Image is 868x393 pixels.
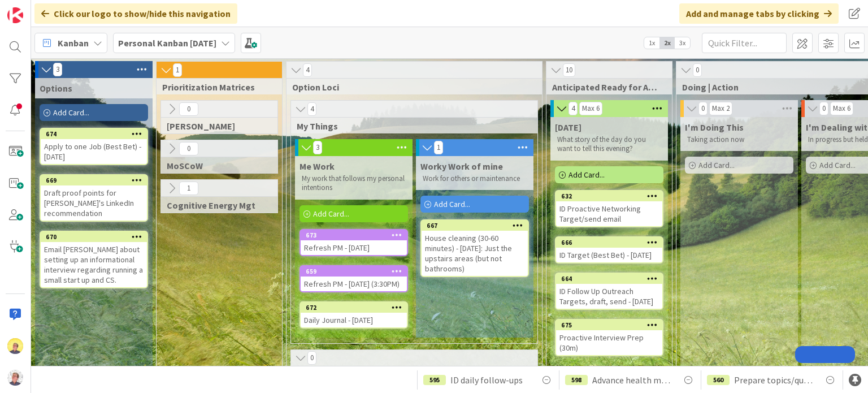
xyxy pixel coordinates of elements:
[41,232,147,242] div: 670
[162,81,268,93] span: Prioritization Matrices
[301,266,407,277] div: 659
[556,191,662,226] div: 632ID Proactive Networking Target/send email
[698,102,708,115] span: 0
[302,174,406,193] p: My work that follows my personal intentions
[422,221,528,231] div: 667
[712,106,730,111] div: Max 2
[561,275,662,283] div: 664
[7,370,23,386] img: avatar
[41,129,147,139] div: 674
[7,338,23,354] img: JW
[556,191,662,201] div: 632
[644,37,659,49] span: 1x
[306,231,407,239] div: 673
[179,102,198,116] span: 0
[301,230,407,240] div: 673
[698,160,735,170] span: Add Card...
[306,304,407,312] div: 672
[167,120,263,132] span: Eisenhower
[555,122,581,133] span: Today
[301,240,407,255] div: Refresh PM - [DATE]
[301,266,407,291] div: 659Refresh PM - [DATE] (3:30PM)
[292,81,528,93] span: Option Loci
[685,122,744,133] span: I'm Doing This
[313,209,349,219] span: Add Card...
[582,106,600,111] div: Max 6
[702,33,787,53] input: Quick Filter...
[53,107,89,118] span: Add Card...
[556,274,662,284] div: 664
[46,130,147,138] div: 674
[427,222,528,230] div: 667
[179,142,198,156] span: 0
[41,232,147,287] div: 670Email [PERSON_NAME] about setting up an informational interview regarding running a small star...
[303,63,312,77] span: 4
[313,141,322,154] span: 3
[556,237,662,262] div: 666ID Target (Best Bet) - [DATE]
[34,3,237,24] div: Click our logo to show/hide this navigation
[450,373,523,387] span: ID daily follow-ups
[306,267,407,275] div: 659
[41,242,147,287] div: Email [PERSON_NAME] about setting up an informational interview regarding running a small start u...
[41,185,147,221] div: Draft proof points for [PERSON_NAME]'s LinkedIn recommendation
[556,201,662,226] div: ID Proactive Networking Target/send email
[423,375,446,385] div: 595
[53,63,62,76] span: 3
[307,351,316,365] span: 0
[659,37,675,49] span: 2x
[561,192,662,200] div: 632
[434,141,443,154] span: 1
[568,102,578,115] span: 4
[592,373,672,387] span: Advance health metrics module in CSM D2D
[675,37,690,49] span: 3x
[307,102,316,116] span: 4
[561,321,662,329] div: 675
[40,83,72,94] span: Options
[118,37,216,49] b: Personal Kanban [DATE]
[556,284,662,309] div: ID Follow Up Outreach Targets, draft, send - [DATE]
[561,239,662,247] div: 666
[301,303,407,327] div: 672Daily Journal - [DATE]
[41,175,147,221] div: 669Draft proof points for [PERSON_NAME]'s LinkedIn recommendation
[422,231,528,276] div: House cleaning (30-60 minutes) - [DATE]: Just the upstairs areas (but not bathrooms)
[556,320,662,355] div: 675Proactive Interview Prep (30m)
[423,174,527,183] p: Work for others or maintenance
[7,7,23,23] img: Visit kanbanzone.com
[568,170,605,180] span: Add Card...
[179,182,198,195] span: 1
[41,139,147,164] div: Apply to one Job (Best Bet) - [DATE]
[556,274,662,309] div: 664ID Follow Up Outreach Targets, draft, send - [DATE]
[563,63,575,77] span: 10
[300,161,335,172] span: Me Work
[173,63,182,77] span: 1
[46,233,147,241] div: 670
[46,176,147,184] div: 669
[301,277,407,291] div: Refresh PM - [DATE] (3:30PM)
[167,200,263,211] span: Cognitive Energy Mgt
[422,221,528,276] div: 667House cleaning (30-60 minutes) - [DATE]: Just the upstairs areas (but not bathrooms)
[557,135,661,154] p: What story of the day do you want to tell this evening?
[301,303,407,313] div: 672
[41,175,147,185] div: 669
[707,375,730,385] div: 560
[693,63,702,77] span: 0
[420,161,503,172] span: Worky Work of mine
[552,81,658,93] span: Anticipated Ready for Action
[58,36,89,50] span: Kanban
[565,375,588,385] div: 598
[734,373,814,387] span: Prepare topics/questions for for info interview call with [PERSON_NAME] at CultureAmp
[167,160,263,171] span: MoSCoW
[556,237,662,248] div: 666
[297,120,523,132] span: My Things
[687,135,791,144] p: Taking action now
[819,160,856,170] span: Add Card...
[301,313,407,327] div: Daily Journal - [DATE]
[556,320,662,330] div: 675
[301,230,407,255] div: 673Refresh PM - [DATE]
[833,106,850,111] div: Max 6
[679,3,839,24] div: Add and manage tabs by clicking
[556,330,662,355] div: Proactive Interview Prep (30m)
[556,248,662,262] div: ID Target (Best Bet) - [DATE]
[819,102,828,115] span: 0
[434,199,470,209] span: Add Card...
